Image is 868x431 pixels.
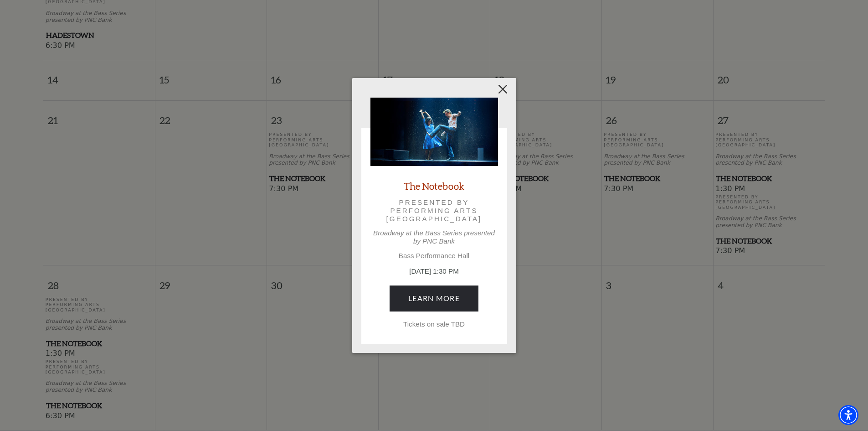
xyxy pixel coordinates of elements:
p: Tickets on sale TBD [370,320,498,328]
img: The Notebook [370,98,498,166]
a: The Notebook [404,180,464,192]
div: Accessibility Menu [838,405,858,425]
a: June 27, 1:30 PM Learn More Tickets on sale TBD [390,286,478,311]
p: Broadway at the Bass Series presented by PNC Bank [370,229,498,245]
button: Close [494,81,511,98]
p: [DATE] 1:30 PM [370,266,498,277]
p: Bass Performance Hall [370,252,498,260]
p: Presented by Performing Arts [GEOGRAPHIC_DATA] [383,198,485,223]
